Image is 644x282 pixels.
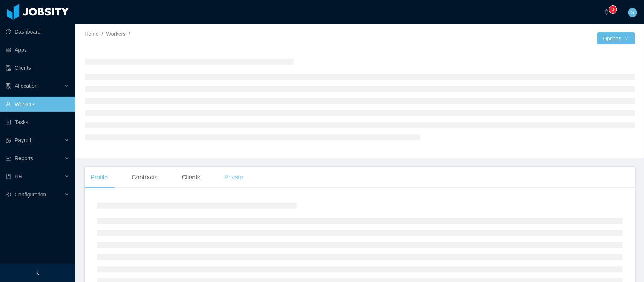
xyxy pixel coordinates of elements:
a: icon: auditClients [6,60,69,75]
i: icon: setting [6,192,11,197]
span: HR [15,173,22,179]
a: icon: userWorkers [6,97,69,112]
a: icon: profileTasks [6,115,69,130]
i: icon: solution [6,83,11,89]
span: Reports [15,155,33,161]
sup: 0 [609,6,617,13]
div: Contracts [126,167,163,188]
a: Workers [106,31,126,37]
i: icon: line-chart [6,156,11,161]
i: icon: book [6,174,11,179]
span: Configuration [15,192,46,198]
span: S [631,8,634,17]
a: icon: appstoreApps [6,42,69,57]
span: Payroll [15,137,31,143]
span: Allocation [15,83,38,89]
div: Profile [85,167,114,188]
a: icon: pie-chartDashboard [6,24,69,39]
a: Home [85,31,98,37]
i: icon: file-protect [6,138,11,143]
span: / [101,31,103,37]
button: Optionsicon: down [597,32,635,44]
div: Clients [176,167,206,188]
div: Private [218,167,249,188]
i: icon: bell [604,9,609,15]
span: / [129,31,130,37]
